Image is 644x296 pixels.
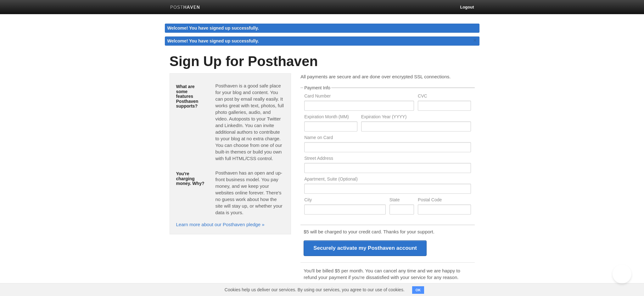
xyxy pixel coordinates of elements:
label: Street Address [304,156,471,162]
div: Welcome! You have signed up successfully. [165,24,479,33]
label: State [389,198,414,204]
iframe: Help Scout Beacon - Open [613,265,631,283]
h5: You're charging money. Why? [176,171,206,186]
h5: What are some features Posthaven supports? [176,84,206,109]
span: Cookies help us deliver our services. By using our services, you agree to our use of cookies. [218,283,411,296]
legend: Payment Info [303,86,331,90]
p: $5 will be charged to your credit card. Thanks for your support. [304,228,471,235]
label: Expiration Year (YYYY) [361,114,471,120]
label: Apartment, Suite (Optional) [304,177,471,183]
label: City [304,198,386,204]
input: Securely activate my Posthaven account [304,240,427,256]
button: OK [412,286,424,294]
p: Posthaven has an open and up-front business model. You pay money, and we keep your websites onlin... [215,170,284,216]
label: Postal Code [418,198,471,204]
label: CVC [418,94,471,100]
label: Card Number [304,94,414,100]
img: Posthaven-bar [170,5,200,10]
p: Posthaven is a good safe place for your blog and content. You can post by email really easily. It... [215,82,284,162]
label: Name on Card [304,135,471,141]
p: All payments are secure and are done over encrypted SSL connections. [300,73,474,80]
p: You'll be billed $5 per month. You can cancel any time and we are happy to refund your payment if... [304,267,471,281]
a: Learn more about our Posthaven pledge » [176,222,265,227]
span: Welcome! You have signed up successfully. [167,38,259,43]
label: Expiration Month (MM) [304,114,357,120]
h1: Sign Up for Posthaven [170,54,475,69]
a: × [472,36,478,44]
